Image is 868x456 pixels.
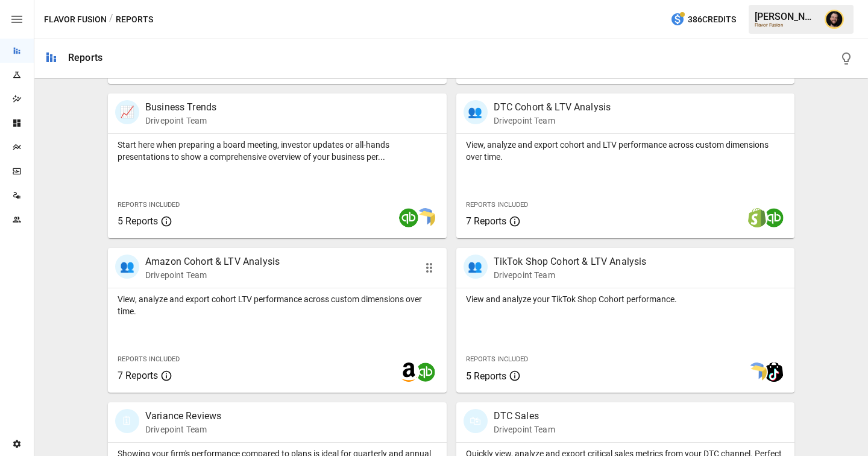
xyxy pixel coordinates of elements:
[464,100,488,124] div: 👥
[68,52,102,63] div: Reports
[118,370,158,381] span: 7 Reports
[145,255,280,269] p: Amazon Cohort & LTV Analysis
[466,355,528,363] span: Reports Included
[115,100,139,124] div: 📈
[466,139,785,163] p: View, analyze and export cohort and LTV performance across custom dimensions over time.
[764,363,784,382] img: tiktok
[416,208,435,227] img: smart model
[688,12,736,27] span: 386 Credits
[466,293,785,305] p: View and analyze your TikTok Shop Cohort performance.
[817,2,851,36] button: Ciaran Nugent
[747,363,767,382] img: smart model
[118,293,437,317] p: View, analyze and export cohort LTV performance across custom dimensions over time.
[764,208,784,227] img: quickbooks
[464,409,488,433] div: 🛍
[755,11,817,22] div: [PERSON_NAME]
[118,201,180,209] span: Reports Included
[145,423,221,435] p: Drivepoint Team
[145,115,216,127] p: Drivepoint Team
[494,255,647,269] p: TikTok Shop Cohort & LTV Analysis
[825,10,844,29] img: Ciaran Nugent
[145,269,280,281] p: Drivepoint Team
[44,12,107,27] button: Flavor Fusion
[665,8,741,31] button: 386Credits
[109,12,113,27] div: /
[399,208,418,227] img: quickbooks
[494,115,611,127] p: Drivepoint Team
[115,409,139,433] div: 🗓
[118,139,437,163] p: Start here when preparing a board meeting, investor updates or all-hands presentations to show a ...
[494,269,647,281] p: Drivepoint Team
[466,370,506,382] span: 5 Reports
[466,201,528,209] span: Reports Included
[466,215,506,227] span: 7 Reports
[115,255,139,279] div: 👥
[464,255,488,279] div: 👥
[145,100,216,115] p: Business Trends
[118,355,180,363] span: Reports Included
[747,208,767,227] img: shopify
[399,363,418,382] img: amazon
[494,100,611,115] p: DTC Cohort & LTV Analysis
[118,215,158,227] span: 5 Reports
[416,363,435,382] img: quickbooks
[494,409,555,423] p: DTC Sales
[145,409,221,423] p: Variance Reviews
[755,22,817,28] div: Flavor Fusion
[494,423,555,435] p: Drivepoint Team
